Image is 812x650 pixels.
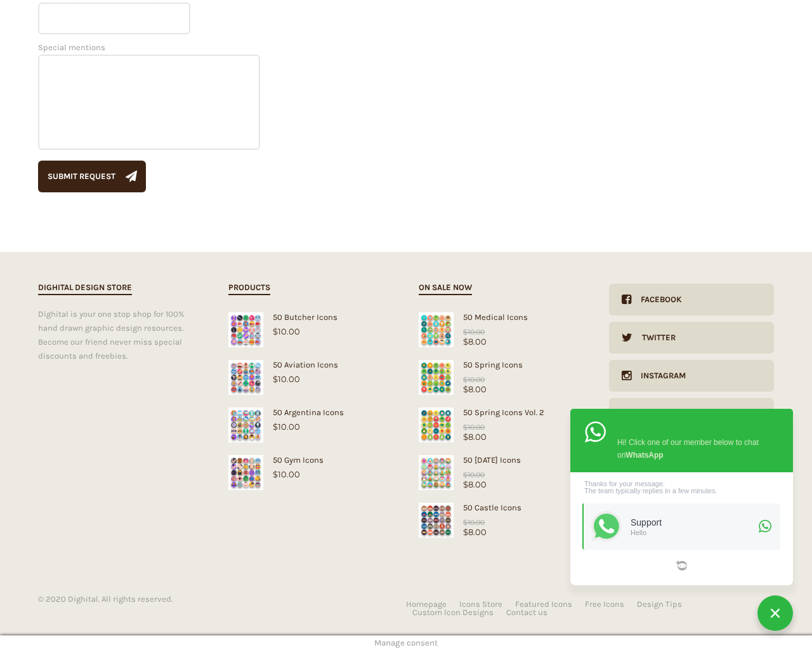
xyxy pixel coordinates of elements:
span: $ [463,336,468,347]
img: Easter Icons [419,455,454,490]
div: Hello [631,527,755,536]
span: $ [463,527,468,537]
div: Dighital is your one stop shop for 100% hand drawn graphic design resources. Become our friend ne... [38,307,203,363]
div: Hi! Click one of our member below to chat on [617,434,766,461]
div: Facebook [631,284,682,315]
div: 50 Spring Icons Vol. 2 [419,408,584,417]
h2: On sale now [419,281,472,295]
div: 50 Aviation Icons [228,360,393,369]
bdi: 10.00 [463,518,485,527]
bdi: 10.00 [463,375,485,384]
bdi: 8.00 [463,432,487,442]
div: 50 [DATE] Icons [419,455,584,465]
a: Medical Icons50 Medical Icons$8.00 [419,312,584,347]
a: 50 Gym Icons$10.00 [228,455,393,479]
div: Support [631,517,755,528]
strong: WhatsApp [625,451,663,460]
span: $ [463,479,468,489]
div: 50 Medical Icons [419,312,584,322]
a: 50 Aviation Icons$10.00 [228,360,393,384]
bdi: 8.00 [463,479,487,489]
a: Easter Icons50 [DATE] Icons$8.00 [419,455,584,489]
img: Castle Icons [419,503,454,538]
a: Castle Icons50 Castle Icons$8.00 [419,503,584,537]
div: © 2020 Dighital. All rights reserved. [38,595,406,603]
a: 50 Argentina Icons$10.00 [228,408,393,432]
a: Instagram [609,360,774,392]
a: Twitter [609,322,774,354]
a: Contact us [506,608,547,616]
div: Instagram [631,360,686,392]
div: Dribble [631,398,673,430]
bdi: 10.00 [463,470,485,479]
div: 50 Spring Icons [419,360,584,369]
bdi: 10.00 [463,423,485,432]
label: Special mentions [38,43,260,158]
textarea: Special mentions [38,55,260,150]
a: Design Tips [637,600,682,608]
a: Icons Store [459,600,502,608]
span: $ [273,374,278,384]
span: $ [463,375,468,384]
h2: Dighital Design Store [38,281,132,295]
bdi: 10.00 [273,326,300,336]
a: 50 Butcher Icons$10.00 [228,312,393,336]
h2: Products [228,281,270,295]
bdi: 8.00 [463,384,487,394]
div: Twitter [632,322,676,354]
img: Spring Icons [419,360,454,395]
bdi: 10.00 [463,328,485,336]
span: $ [463,328,468,336]
div: 50 Gym Icons [228,455,393,465]
button: Submit request [38,161,146,192]
div: 50 Butcher Icons [228,312,393,322]
bdi: 8.00 [463,527,487,537]
a: Custom Icon Designs [412,608,494,616]
img: Medical Icons [419,312,454,347]
a: Spring Icons50 Spring Icons Vol. 2$8.00 [419,408,584,442]
a: Spring Icons50 Spring Icons$8.00 [419,360,584,394]
a: Dribble [609,398,774,430]
a: Free Icons [585,600,624,608]
a: Homepage [406,600,447,608]
bdi: 8.00 [463,336,487,347]
img: Spring Icons [419,408,454,442]
div: 50 Castle Icons [419,503,584,512]
span: $ [273,469,278,479]
span: $ [463,432,468,442]
span: $ [463,384,468,394]
bdi: 10.00 [273,421,300,432]
div: 50 Argentina Icons [228,408,393,417]
bdi: 10.00 [273,469,300,479]
a: SupportHello [582,503,780,550]
span: $ [463,470,468,479]
span: $ [463,423,468,432]
div: Thanks for your message. The team typically replies in a few minutes. [582,481,780,494]
a: Featured Icons [515,600,572,608]
input: Icons link you would like to buy [38,3,190,34]
div: Submit request [48,161,115,192]
span: $ [463,518,468,527]
a: Facebook [609,284,774,315]
span: $ [273,326,278,336]
span: Manage consent [374,638,438,647]
bdi: 10.00 [273,374,300,384]
span: $ [273,421,278,432]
